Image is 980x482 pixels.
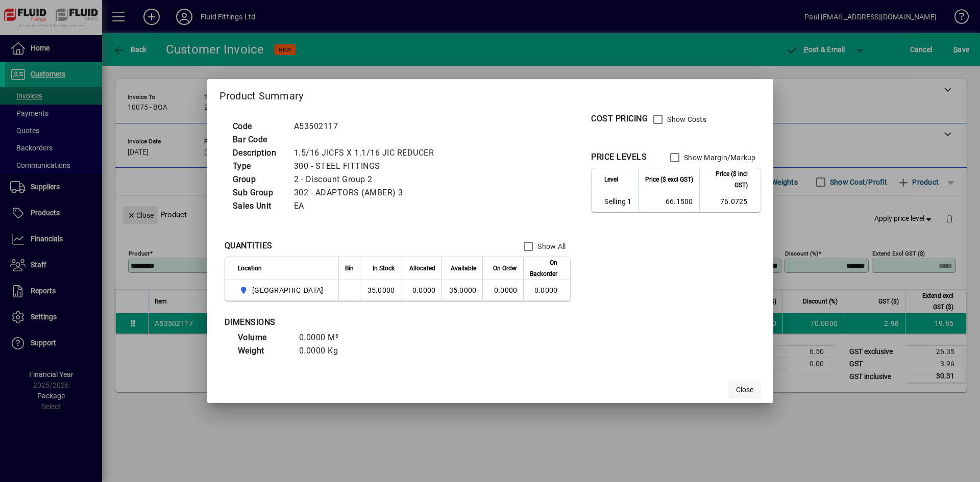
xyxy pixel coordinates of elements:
span: Price ($ incl GST) [706,168,748,191]
td: 35.0000 [360,280,401,300]
label: Show Costs [665,114,706,124]
span: [GEOGRAPHIC_DATA] [252,285,323,295]
span: Close [736,385,753,395]
span: Selling 1 [604,196,631,207]
div: PRICE LEVELS [591,151,647,163]
span: Allocated [409,263,435,274]
h2: Product Summary [207,79,773,109]
label: Show Margin/Markup [682,153,756,163]
td: 0.0000 Kg [294,344,355,358]
span: On Order [493,263,517,274]
span: On Backorder [530,257,557,280]
td: 35.0000 [442,280,482,300]
td: Sales Unit [228,199,289,213]
td: Sub Group [228,186,289,199]
span: Location [238,263,262,274]
span: Level [604,174,618,185]
td: EA [289,199,447,213]
div: COST PRICING [591,113,648,125]
td: 0.0000 [523,280,570,300]
span: 0.0000 [494,286,518,294]
span: Available [451,263,476,274]
td: 2 - Discount Group 2 [289,173,447,186]
td: Weight [233,344,294,358]
span: AUCKLAND [238,284,328,296]
button: Close [728,380,761,399]
span: Price ($ excl GST) [645,174,693,185]
td: Type [228,160,289,173]
td: Description [228,146,289,160]
td: 0.0000 M³ [294,331,355,344]
td: 66.1500 [638,191,699,212]
span: Bin [345,263,354,274]
td: 300 - STEEL FITTINGS [289,160,447,173]
td: 302 - ADAPTORS (AMBER) 3 [289,186,447,199]
label: Show All [535,241,566,251]
td: Code [228,120,289,133]
td: 1.5/16 JICFS X 1.1/16 JIC REDUCER [289,146,447,160]
td: 0.0000 [401,280,442,300]
span: In Stock [373,263,395,274]
td: 76.0725 [699,191,761,212]
td: Volume [233,331,294,344]
td: Group [228,173,289,186]
td: A53502117 [289,120,447,133]
td: Bar Code [228,133,289,146]
div: QUANTITIES [225,240,273,252]
div: DIMENSIONS [225,316,480,328]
